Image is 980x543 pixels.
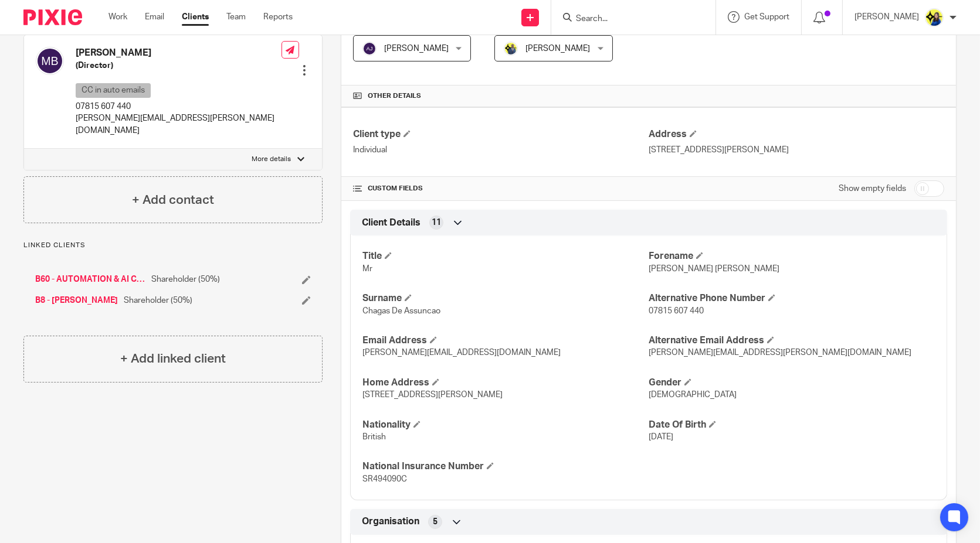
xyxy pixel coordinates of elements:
[362,377,649,389] h4: Home Address
[124,295,192,306] span: Shareholder (50%)
[362,433,386,441] span: British
[649,307,704,315] span: 07815 607 440
[76,47,282,59] h4: [PERSON_NAME]
[182,11,209,23] a: Clients
[839,183,906,194] label: Show empty fields
[132,191,214,209] h4: + Add contact
[649,265,779,273] span: [PERSON_NAME] [PERSON_NAME]
[649,377,935,389] h4: Gender
[384,45,449,53] span: [PERSON_NAME]
[76,112,282,136] p: [PERSON_NAME][EMAIL_ADDRESS][PERSON_NAME][DOMAIN_NAME]
[649,334,935,347] h4: Alternative Email Address
[263,11,293,23] a: Reports
[649,250,935,262] h4: Forename
[432,217,441,228] span: 11
[433,516,438,528] span: 5
[362,391,503,399] span: [STREET_ADDRESS][PERSON_NAME]
[362,265,372,273] span: Mr
[649,292,935,305] h4: Alternative Phone Number
[854,11,919,23] p: [PERSON_NAME]
[649,391,737,399] span: [DEMOGRAPHIC_DATA]
[35,274,145,285] a: B60 - AUTOMATION & AI CONSULTING LTD
[145,11,164,23] a: Email
[120,350,226,368] h4: + Add linked client
[226,11,246,23] a: Team
[23,241,323,250] p: Linked clients
[353,144,649,156] p: Individual
[362,292,649,305] h4: Surname
[362,307,440,315] span: Chagas De Assuncao
[362,475,407,483] span: SR494090C
[575,14,680,25] input: Search
[649,433,673,441] span: [DATE]
[362,515,419,528] span: Organisation
[744,13,789,21] span: Get Support
[76,60,282,71] h5: (Director)
[649,419,935,431] h4: Date Of Birth
[362,42,377,56] img: svg%3E
[76,83,151,98] p: CC in auto emails
[362,334,649,347] h4: Email Address
[151,274,220,285] span: Shareholder (50%)
[368,91,421,101] span: Other details
[76,101,282,112] p: 07815 607 440
[252,155,291,164] p: More details
[23,9,82,25] img: Pixie
[353,184,649,193] h4: CUSTOM FIELDS
[525,45,590,53] span: [PERSON_NAME]
[35,295,118,306] a: B8 - [PERSON_NAME]
[362,217,421,229] span: Client Details
[353,128,649,141] h4: Client type
[362,250,649,262] h4: Title
[36,47,64,75] img: svg%3E
[362,349,561,357] span: [PERSON_NAME][EMAIL_ADDRESS][DOMAIN_NAME]
[649,349,911,357] span: [PERSON_NAME][EMAIL_ADDRESS][PERSON_NAME][DOMAIN_NAME]
[108,11,127,23] a: Work
[649,144,944,156] p: [STREET_ADDRESS][PERSON_NAME]
[504,42,518,56] img: Dennis-Starbridge.jpg
[362,460,649,473] h4: National Insurance Number
[649,128,944,141] h4: Address
[362,419,649,431] h4: Nationality
[925,8,944,27] img: Bobo-Starbridge%201.jpg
